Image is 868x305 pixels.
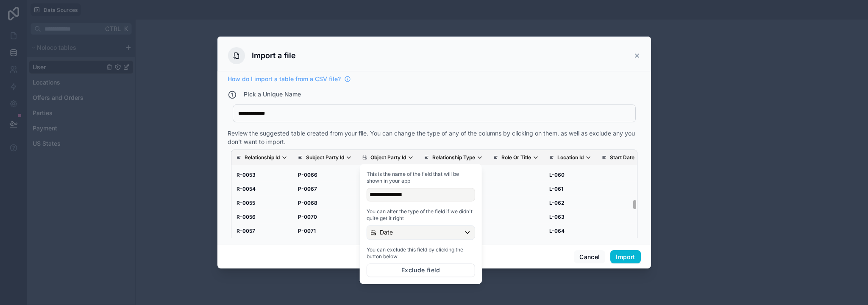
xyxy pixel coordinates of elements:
span: You can alter the type of the field if we didn't quite get it right [367,208,475,222]
div: Review the suggested table created from your file. You can change the type of any of the columns ... [228,129,641,146]
span: You can exclude this field by clicking the button below [367,246,475,260]
td: R-0054 [231,182,293,196]
td: L-063 [544,210,597,224]
td: R-0057 [231,224,293,238]
a: How do I import a table from a CSV file? [228,75,351,83]
span: How do I import a table from a CSV file? [228,75,341,83]
td: [DATE] 12:00 AM [357,224,419,238]
button: Exclude field [367,263,475,277]
td: R-0056 [231,210,293,224]
p: Subject Party Id [306,154,344,161]
td: P-0070 [293,210,357,224]
td: [DATE] 12:00 AM [357,182,419,196]
p: Relationship Type [432,154,475,161]
p: Relationship Id [245,154,280,161]
td: [DATE] 12:00 AM [357,210,419,224]
td: L-062 [544,196,597,210]
button: Cancel [574,250,605,264]
h3: Import a file [252,50,296,62]
td: P-0066 [293,168,357,182]
td: R-0055 [231,196,293,210]
td: L-060 [544,168,597,182]
p: Location Id [557,154,584,161]
p: Date [380,228,393,237]
td: P-0067 [293,182,357,196]
td: L-061 [544,182,597,196]
td: [DATE] 12:00 AM [357,196,419,210]
td: L-064 [544,224,597,238]
td: P-0068 [293,196,357,210]
td: P-0071 [293,224,357,238]
div: scrollable content [231,150,637,251]
span: This is the name of the field that will be shown in your app [367,171,475,184]
p: Object Party Id [370,154,406,161]
td: R-0053 [231,168,293,182]
h4: Pick a Unique Name [244,90,301,99]
p: Role Or Title [501,154,531,161]
p: Start Date [610,154,634,161]
td: [DATE] 12:00 AM [357,168,419,182]
button: Import [610,250,640,264]
button: Date [367,225,475,240]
